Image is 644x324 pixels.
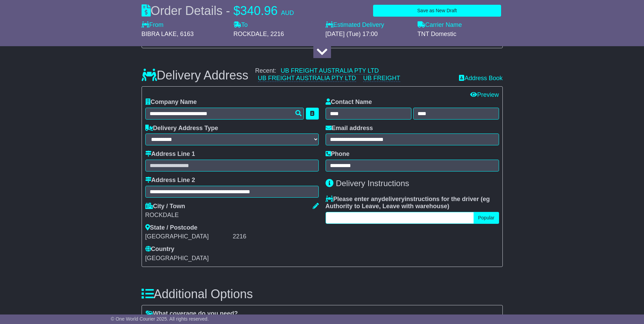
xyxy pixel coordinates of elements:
[326,31,411,38] div: [DATE] (Tue) 17:00
[142,287,503,301] h3: Additional Options
[145,212,319,219] div: ROCKDALE
[326,21,411,29] label: Estimated Delivery
[326,125,373,132] label: Email address
[418,31,503,38] div: TNT Domestic
[142,31,177,37] span: BIBRA LAKE
[142,3,294,18] div: Order Details -
[145,203,185,210] label: City / Town
[142,69,249,82] h3: Delivery Address
[418,21,462,29] label: Carrier Name
[255,67,453,82] div: Recent:
[145,224,198,232] label: State / Postcode
[363,75,400,82] a: UB FREIGHT
[459,75,502,82] a: Address Book
[281,67,379,74] a: UB FREIGHT AUSTRALIA PTY LTD
[326,196,499,210] label: Please enter any instructions for the driver ( )
[326,150,350,158] label: Phone
[145,177,195,184] label: Address Line 2
[258,75,356,82] a: UB FREIGHT AUSTRALIA PTY LTD
[281,10,294,16] span: AUD
[145,255,209,262] span: [GEOGRAPHIC_DATA]
[233,233,319,240] div: 2216
[326,98,372,106] label: Contact Name
[474,212,499,224] button: Popular
[267,31,284,37] span: , 2216
[145,310,238,318] label: What coverage do you need?
[145,246,174,253] label: Country
[234,4,240,18] span: $
[111,316,209,322] span: © One World Courier 2025. All rights reserved.
[373,5,501,17] button: Save as New Draft
[336,179,409,188] span: Delivery Instructions
[234,21,248,29] label: To
[145,125,218,132] label: Delivery Address Type
[470,91,499,98] a: Preview
[145,150,195,158] label: Address Line 1
[177,31,194,37] span: , 6163
[382,196,405,202] span: delivery
[145,233,231,240] div: [GEOGRAPHIC_DATA]
[240,4,278,18] span: 340.96
[234,31,267,37] span: ROCKDALE
[326,196,490,210] span: eg Authority to Leave, Leave with warehouse
[142,21,164,29] label: From
[145,98,197,106] label: Company Name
